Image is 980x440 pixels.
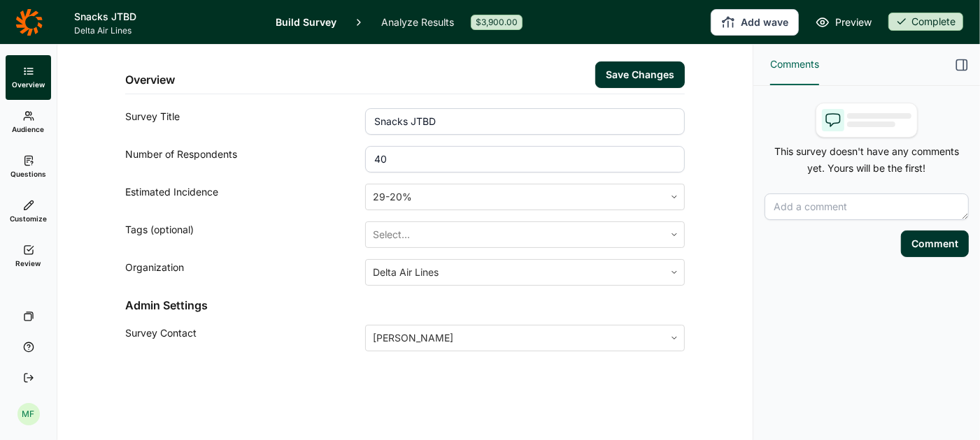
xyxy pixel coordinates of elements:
[6,145,51,189] a: Questions
[816,14,872,31] a: Preview
[74,25,259,36] span: Delta Air Lines
[10,214,47,223] span: Customize
[125,184,365,210] div: Estimated Incidence
[125,297,685,314] h2: Admin Settings
[770,45,819,85] button: Comments
[365,108,685,135] input: ex: Package testing study
[125,259,365,286] div: Organization
[125,221,365,248] div: Tags (optional)
[17,403,40,425] div: MF
[365,146,685,173] input: 1000
[888,13,963,32] button: Complete
[765,143,969,177] p: This survey doesn't have any comments yet. Yours will be the first!
[6,100,51,145] a: Audience
[125,108,365,135] div: Survey Title
[125,71,175,88] h2: Overview
[770,56,819,73] span: Comments
[888,13,963,31] div: Complete
[6,189,51,234] a: Customize
[16,258,41,268] span: Review
[471,15,523,30] div: $3,900.00
[835,14,872,31] span: Preview
[6,234,51,279] a: Review
[901,230,969,257] button: Comment
[13,124,45,134] span: Audience
[711,9,799,36] button: Add wave
[6,55,51,100] a: Overview
[74,8,259,25] h1: Snacks JTBD
[595,61,685,88] button: Save Changes
[125,325,365,351] div: Survey Contact
[10,169,46,179] span: Questions
[12,80,45,89] span: Overview
[125,146,365,173] div: Number of Respondents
